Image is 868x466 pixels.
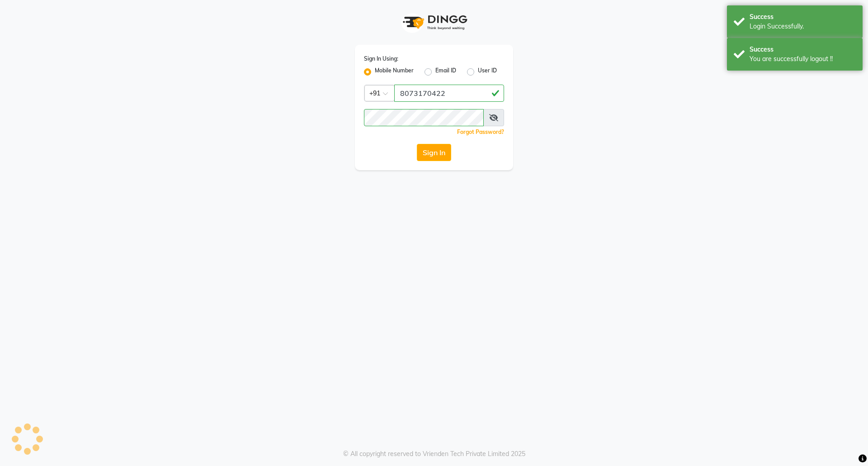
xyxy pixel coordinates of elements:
div: Success [750,45,856,54]
label: Mobile Number [375,67,414,77]
input: Username [364,109,484,126]
div: You are successfully logout !! [750,54,856,64]
label: Sign In Using: [364,55,398,63]
div: Success [750,12,856,22]
label: User ID [478,67,497,77]
input: Username [394,85,504,102]
a: Forgot Password? [457,128,504,135]
button: Sign In [417,144,451,161]
div: Login Successfully. [750,22,856,31]
label: Email ID [435,67,456,77]
img: logo1.svg [398,9,470,36]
